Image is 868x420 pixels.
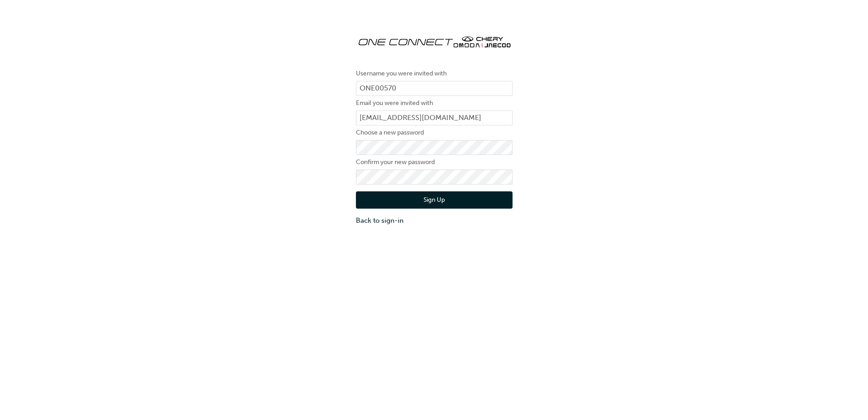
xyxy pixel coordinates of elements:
label: Username you were invited with [356,68,513,79]
input: Username [356,81,513,96]
img: oneconnect [356,27,513,55]
label: Confirm your new password [356,157,513,168]
button: Sign Up [356,191,513,209]
label: Email you were invited with [356,98,513,109]
a: Back to sign-in [356,215,513,226]
label: Choose a new password [356,127,513,138]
